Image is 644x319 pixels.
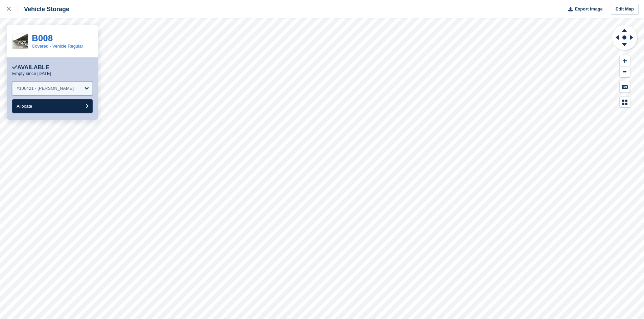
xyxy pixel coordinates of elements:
[12,99,93,113] button: Allocate
[17,104,32,109] span: Allocate
[12,71,51,76] p: Empty since [DATE]
[620,97,630,108] button: Map Legend
[18,5,69,13] div: Vehicle Storage
[12,64,49,71] div: Available
[620,81,630,92] button: Keyboard Shortcuts
[575,6,602,12] span: Export Image
[13,33,28,49] img: E4081CF8065E6D51B1F355B433F9180E.jpeg
[620,55,630,67] button: Zoom In
[611,4,639,15] a: Edit Map
[32,33,53,43] a: B008
[32,44,83,49] a: Covered - Vehicle Regular
[620,67,630,78] button: Zoom Out
[564,4,603,15] button: Export Image
[17,85,74,92] div: #106421 - [PERSON_NAME]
